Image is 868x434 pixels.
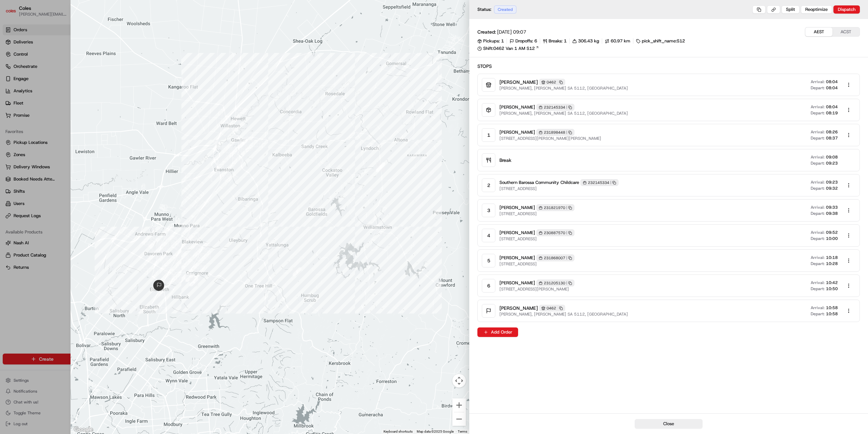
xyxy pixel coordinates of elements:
[635,419,703,429] button: Close
[826,110,838,116] span: 08:19
[499,86,628,91] span: [PERSON_NAME], [PERSON_NAME] SA 5112, [GEOGRAPHIC_DATA]
[811,104,825,110] span: Arrival:
[417,430,454,433] span: Map data ©2025 Google
[477,327,518,337] button: Add Order
[7,27,123,38] p: Welcome 👋
[477,5,518,14] div: Status:
[7,6,20,20] img: Nash
[826,280,838,285] span: 10:42
[499,312,628,317] span: [PERSON_NAME], [PERSON_NAME] SA 5112, [GEOGRAPHIC_DATA]
[499,180,579,186] span: Southern Barossa Community Childcare
[549,38,563,44] span: Breaks:
[826,286,838,291] span: 10:50
[499,79,538,86] span: [PERSON_NAME]
[826,135,838,141] span: 08:37
[826,104,838,110] span: 08:04
[826,255,838,260] span: 10:18
[536,280,574,286] div: 231205130
[499,230,535,236] span: [PERSON_NAME]
[452,412,466,426] button: Zoom out
[499,286,574,292] span: [STREET_ADDRESS][PERSON_NAME]
[536,104,574,111] div: 232145334
[290,265,304,279] div: waypoint-rte_aJMkXjSwuUMQf6p9psy7B2
[373,161,388,175] div: waypoint-rte_aJMkXjSwuUMQf6p9psy7B2
[811,305,825,310] span: Arrival:
[482,229,495,242] div: 4
[811,110,825,116] span: Depart:
[23,64,111,71] div: Start new chat
[14,98,52,105] span: Knowledge Base
[151,277,167,294] div: route_start-rte_aJMkXjSwuUMQf6p9psy7B2
[452,374,466,388] button: Map camera controls
[7,64,19,77] img: 1736555255976-a54dd68f-1ca7-489b-9aae-adbdc363a1c4
[23,71,86,77] div: We're available if you need us!
[64,98,109,105] span: API Documentation
[805,27,832,36] button: AEST
[826,129,838,135] span: 08:26
[811,311,825,317] span: Depart:
[458,430,467,433] a: Terms (opens in new tab)
[826,85,838,91] span: 08:04
[580,179,618,186] div: 232145334
[811,135,825,141] span: Depart:
[187,275,201,289] div: waypoint-rte_aJMkXjSwuUMQf6p9psy7B2
[499,186,618,191] span: [STREET_ADDRESS]
[536,204,574,211] div: 231821970
[7,99,12,104] div: 📗
[826,236,838,241] span: 10:00
[477,29,496,35] span: Created:
[536,229,574,236] div: 230887570
[499,211,574,216] span: [STREET_ADDRESS]
[539,305,565,312] div: 0462
[564,38,567,44] span: 1
[826,205,838,210] span: 09:33
[477,45,860,52] a: Shift:0462 Van 1 AM S12
[499,111,628,116] span: [PERSON_NAME], [PERSON_NAME] SA 5112, [GEOGRAPHIC_DATA]
[811,211,825,216] span: Depart:
[826,79,838,84] span: 08:04
[55,95,112,108] a: 💻API Documentation
[536,129,574,136] div: 231898448
[826,305,838,310] span: 10:58
[811,236,825,241] span: Depart:
[811,180,825,185] span: Arrival:
[826,154,838,160] span: 09:08
[374,159,388,174] div: waypoint-rte_aJMkXjSwuUMQf6p9psy7B2
[826,180,838,185] span: 09:23
[499,157,511,164] span: Break
[499,236,574,242] span: [STREET_ADDRESS]
[611,38,630,44] span: 60.97 km
[826,161,838,166] span: 09:23
[477,63,860,70] h2: Stops
[811,205,825,210] span: Arrival:
[4,95,55,108] a: 📗Knowledge Base
[151,277,167,294] div: route_end-rte_aJMkXjSwuUMQf6p9psy7B2
[811,186,825,191] span: Depart:
[183,270,197,285] div: waypoint-rte_aJMkXjSwuUMQf6p9psy7B2
[811,280,825,285] span: Arrival:
[826,230,838,235] span: 09:52
[826,186,838,191] span: 09:32
[499,305,538,312] span: [PERSON_NAME]
[482,254,495,267] div: 5
[811,129,825,135] span: Arrival:
[826,211,838,216] span: 09:38
[534,38,537,44] span: 6
[515,38,533,44] span: Dropoffs:
[72,425,95,434] a: Open this area in Google Maps (opens a new window)
[811,286,825,291] span: Depart:
[499,104,535,110] span: [PERSON_NAME]
[236,136,250,151] div: waypoint-rte_aJMkXjSwuUMQf6p9psy7B2
[811,154,825,160] span: Arrival:
[482,178,495,192] div: 2
[482,128,495,142] div: 1
[18,43,122,51] input: Got a question? Start typing here...
[499,280,535,286] span: [PERSON_NAME]
[811,261,825,266] span: Depart:
[782,5,800,14] button: Split
[832,27,860,36] button: ACST
[494,5,516,14] div: Created
[482,204,495,217] div: 3
[483,38,500,44] span: Pickups:
[452,398,466,412] button: Zoom in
